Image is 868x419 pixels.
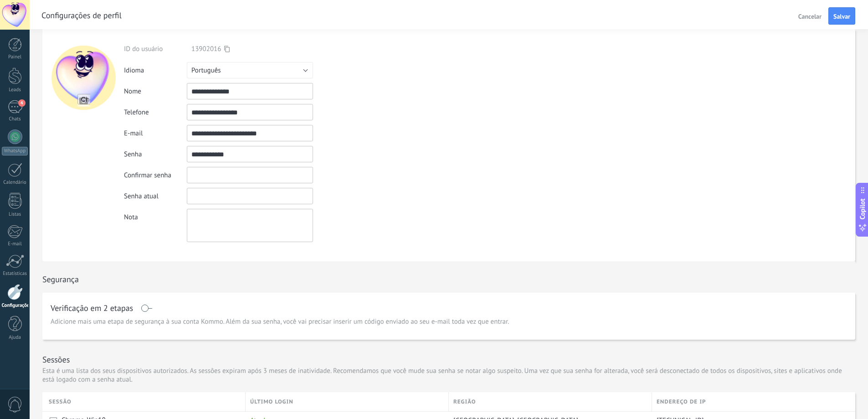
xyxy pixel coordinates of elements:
[124,209,187,222] div: Nota
[2,212,28,217] div: Listas
[51,305,133,312] h1: Verificação em 2 etapas
[246,392,448,411] div: ÚLTIMO LOGIN
[2,271,28,277] div: Estatísticas
[42,274,79,285] h1: Segurança
[2,54,28,60] div: Painel
[828,7,855,25] button: Salvar
[187,62,313,78] button: Português
[2,335,28,341] div: Ajuda
[124,45,187,53] div: ID do usuário
[124,192,187,201] div: Senha atual
[652,392,855,411] div: ENDEREÇO DE IP
[124,66,187,75] div: Idioma
[795,9,825,23] button: Cancelar
[51,317,509,326] span: Adicione mais uma etapa de segurança à sua conta Kommo. Além da sua senha, você vai precisar inse...
[124,129,187,138] div: E-mail
[2,147,28,155] div: WhatsApp
[124,171,187,180] div: Confirmar senha
[2,116,28,122] div: Chats
[124,150,187,159] div: Senha
[858,198,867,219] span: Copilot
[191,45,221,53] span: 13902016
[42,354,70,365] h1: Sessões
[124,87,187,96] div: Nome
[49,392,245,411] div: SESSÃO
[2,180,28,186] div: Calendário
[191,66,221,75] span: Português
[449,392,652,411] div: REGIÃO
[42,367,855,384] p: Esta é uma lista dos seus dispositivos autorizados. As sessões expiram após 3 meses de inatividad...
[18,99,26,107] span: 4
[798,13,822,20] span: Cancelar
[2,241,28,247] div: E-mail
[2,87,28,93] div: Leads
[41,10,122,21] h1: Configurações de perfil
[833,13,850,20] span: Salvar
[124,108,187,117] div: Telefone
[2,303,28,309] div: Configurações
